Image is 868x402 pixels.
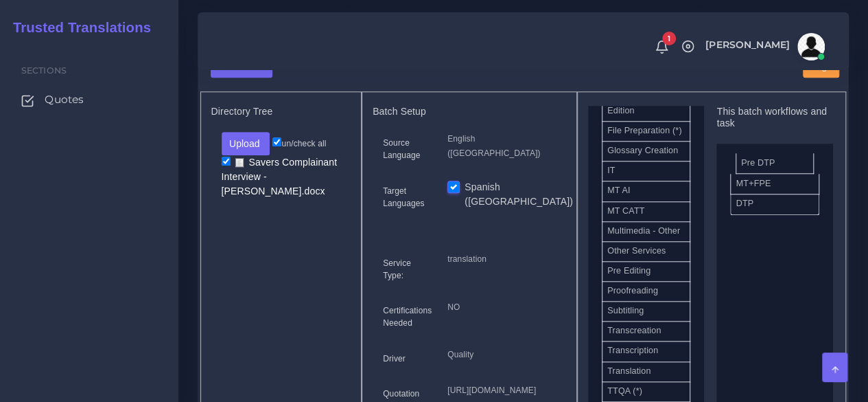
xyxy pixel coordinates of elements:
[699,33,830,60] a: [PERSON_NAME]avatar
[222,132,270,155] button: Upload
[730,194,819,214] li: DTP
[716,106,832,129] h5: This batch workflows and task
[3,19,151,36] h2: Trusted Translations
[447,348,556,362] p: Quality
[705,40,790,49] span: [PERSON_NAME]
[602,301,690,322] li: Subtitling
[602,141,690,161] li: Glossary Creation
[383,353,406,365] label: Driver
[797,33,825,60] img: avatar
[662,32,676,45] span: 1
[602,281,690,302] li: Proofreading
[602,221,690,242] li: Multimedia - Other
[45,92,84,107] span: Quotes
[211,60,273,71] a: New Batch
[602,161,690,181] li: IT
[736,153,814,174] li: Pre DTP
[383,257,427,282] label: Service Type:
[211,106,351,118] h5: Directory Tree
[383,185,427,210] label: Target Languages
[447,252,556,267] p: translation
[272,137,281,146] input: un/check all
[272,137,326,150] label: un/check all
[3,16,151,39] a: Trusted Translations
[373,106,566,118] h5: Batch Setup
[447,300,556,315] p: NO
[447,383,556,398] p: [URL][DOMAIN_NAME]
[383,137,427,161] label: Source Language
[602,321,690,342] li: Transcreation
[10,85,168,114] a: Quotes
[602,361,690,382] li: Translation
[602,201,690,222] li: MT CATT
[602,381,690,402] li: TTQA (*)
[602,241,690,262] li: Other Services
[811,60,832,71] span: Logs
[602,181,690,201] li: MT AI
[602,101,690,122] li: Edition
[21,65,67,76] span: Sections
[383,304,432,329] label: Certifications Needed
[222,155,338,197] a: Savers Complainant Interview - [PERSON_NAME].docx
[447,132,556,161] p: English ([GEOGRAPHIC_DATA])
[730,174,819,194] li: MT+FPE
[602,261,690,282] li: Pre Editing
[650,39,674,54] a: 1
[602,121,690,142] li: File Preparation (*)
[602,341,690,361] li: Transcription
[465,180,573,209] label: Spanish ([GEOGRAPHIC_DATA])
